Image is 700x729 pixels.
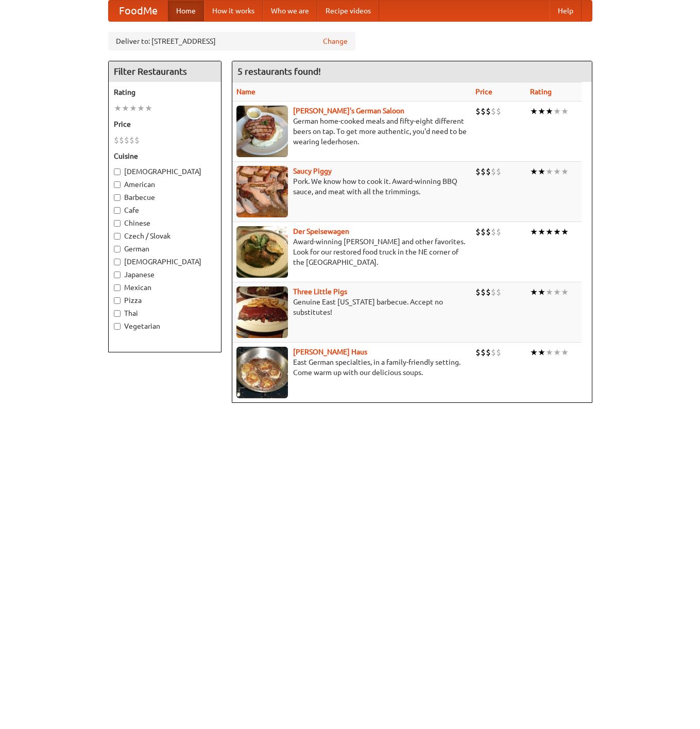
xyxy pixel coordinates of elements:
[114,244,216,254] label: German
[491,106,496,117] li: $
[114,231,216,241] label: Czech / Slovak
[475,226,481,238] li: $
[236,88,255,96] a: Name
[475,286,481,298] li: $
[114,284,121,291] input: Mexican
[114,295,216,306] label: Pizza
[491,286,496,298] li: $
[114,207,121,214] input: Cafe
[530,166,538,177] li: ★
[114,181,121,188] input: American
[114,179,216,190] label: American
[481,166,486,177] li: $
[114,233,121,240] input: Czech / Slovak
[114,151,216,161] h5: Cuisine
[561,226,569,238] li: ★
[114,269,216,280] label: Japanese
[114,103,122,114] li: ★
[538,226,545,238] li: ★
[491,226,496,238] li: $
[114,220,121,227] input: Chinese
[114,205,216,215] label: Cafe
[481,226,486,238] li: $
[114,308,216,318] label: Thai
[530,88,552,96] a: Rating
[496,286,501,298] li: $
[114,272,121,278] input: Japanese
[553,347,561,358] li: ★
[550,1,582,21] a: Help
[486,106,491,117] li: $
[114,168,121,175] input: [DEMOGRAPHIC_DATA]
[496,166,501,177] li: $
[129,134,134,146] li: $
[496,106,501,117] li: $
[114,323,121,330] input: Vegetarian
[538,106,545,117] li: ★
[553,286,561,298] li: ★
[114,87,216,97] h5: Rating
[486,166,491,177] li: $
[475,166,481,177] li: $
[486,286,491,298] li: $
[114,218,216,228] label: Chinese
[561,286,569,298] li: ★
[114,192,216,202] label: Barbecue
[236,297,467,317] p: Genuine East [US_STATE] barbecue. Accept no substitutes!
[553,106,561,117] li: ★
[109,1,168,21] a: FoodMe
[129,103,137,114] li: ★
[538,347,545,358] li: ★
[237,66,321,76] ng-pluralize: 5 restaurants found!
[293,287,347,296] a: Three Little Pigs
[496,347,501,358] li: $
[236,106,288,157] img: esthers.jpg
[236,357,467,378] p: East German specialties, in a family-friendly setting. Come warm up with our delicious soups.
[114,194,121,201] input: Barbecue
[545,226,553,238] li: ★
[545,166,553,177] li: ★
[293,227,349,235] a: Der Speisewagen
[145,103,152,114] li: ★
[561,347,569,358] li: ★
[122,103,129,114] li: ★
[317,1,379,21] a: Recipe videos
[236,226,288,278] img: speisewagen.jpg
[561,106,569,117] li: ★
[114,119,216,129] h5: Price
[236,176,467,197] p: Pork. We know how to cook it. Award-winning BBQ sauce, and meat with all the trimmings.
[475,88,492,96] a: Price
[263,1,317,21] a: Who we are
[114,257,216,267] label: [DEMOGRAPHIC_DATA]
[293,107,404,115] b: [PERSON_NAME]'s German Saloon
[119,134,124,146] li: $
[114,321,216,331] label: Vegetarian
[204,1,263,21] a: How it works
[481,347,486,358] li: $
[545,106,553,117] li: ★
[486,226,491,238] li: $
[109,61,221,82] h4: Filter Restaurants
[236,236,467,267] p: Award-winning [PERSON_NAME] and other favorites. Look for our restored food truck in the NE corne...
[561,166,569,177] li: ★
[114,310,121,317] input: Thai
[114,134,119,146] li: $
[114,297,121,304] input: Pizza
[530,347,538,358] li: ★
[293,348,367,356] a: [PERSON_NAME] Haus
[114,259,121,265] input: [DEMOGRAPHIC_DATA]
[236,166,288,217] img: saucy.jpg
[114,166,216,177] label: [DEMOGRAPHIC_DATA]
[168,1,204,21] a: Home
[137,103,145,114] li: ★
[481,106,486,117] li: $
[293,167,332,175] a: Saucy Piggy
[496,226,501,238] li: $
[553,166,561,177] li: ★
[530,286,538,298] li: ★
[545,347,553,358] li: ★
